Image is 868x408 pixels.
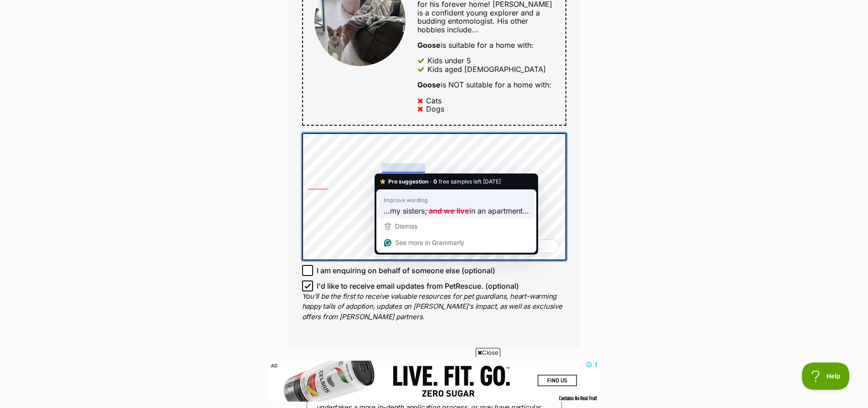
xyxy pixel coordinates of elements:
[802,362,850,390] iframe: Help Scout Beacon - Open
[426,97,442,105] div: Cats
[427,56,471,65] div: Kids under 5
[417,41,441,50] strong: Goose
[426,105,444,113] div: Dogs
[317,280,519,291] span: I'd like to receive email updates from PetRescue. (optional)
[302,291,566,322] p: You'll be the first to receive valuable resources for pet guardians, heart-warming happy tails of...
[302,133,566,260] textarea: To enrich screen reader interactions, please activate Accessibility in Grammarly extension settings
[417,80,441,89] strong: Goose
[268,361,280,371] span: AD
[434,403,434,403] iframe: Advertisement
[417,41,554,49] div: is suitable for a home with:
[417,81,554,89] div: is NOT suitable for a home with:
[427,65,546,73] div: Kids aged [DEMOGRAPHIC_DATA]
[476,348,500,357] span: Close
[317,265,495,276] span: I am enquiring on behalf of someone else (optional)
